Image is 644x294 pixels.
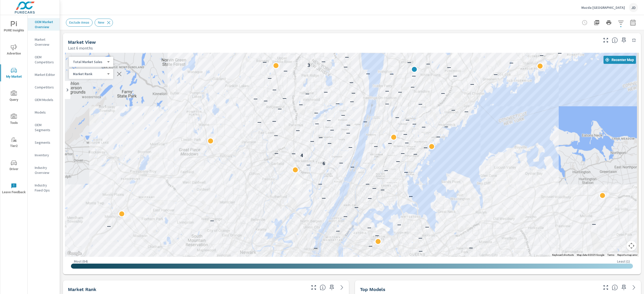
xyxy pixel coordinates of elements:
[324,89,328,95] p: —
[477,47,481,53] p: —
[343,213,347,219] p: —
[341,112,345,118] p: —
[558,50,562,56] p: —
[409,193,413,199] p: —
[35,97,56,102] p: OEM Models
[28,71,60,78] div: Market Editor
[28,53,60,66] div: OEM Competitors
[381,186,385,192] p: —
[339,160,343,166] p: —
[592,221,596,227] p: —
[451,107,455,113] p: —
[630,283,638,291] a: See more details in report
[35,122,56,132] p: OEM Segments
[327,117,331,123] p: —
[592,18,602,28] button: "Export Report to PDF"
[68,45,93,51] p: Last 6 months
[66,250,83,257] a: Open this area in Google Maps (opens a new window)
[310,138,314,144] p: —
[620,36,628,44] span: Save this to your personalized report
[305,90,309,96] p: —
[603,56,636,64] button: Recenter Map
[617,259,630,264] p: Least ( 1 )
[2,183,26,195] span: Leave Feedback
[274,132,278,138] p: —
[540,52,544,58] p: —
[447,64,451,70] p: —
[366,70,370,76] p: —
[354,204,358,210] p: —
[453,73,457,79] p: —
[604,18,614,28] button: Print Report
[419,248,423,254] p: —
[249,48,253,55] p: —
[413,151,417,157] p: —
[374,143,378,149] p: —
[403,131,407,137] p: —
[390,71,394,77] p: —
[422,124,426,130] p: —
[396,158,400,164] p: —
[395,114,399,120] p: —
[314,110,318,116] p: —
[350,98,354,104] p: —
[626,241,636,251] button: Map camera controls
[318,181,322,187] p: —
[330,127,334,133] p: —
[344,64,348,70] p: —
[296,127,300,133] p: —
[385,101,389,107] p: —
[2,160,26,172] span: Driver
[292,150,296,156] p: —
[397,221,401,227] p: —
[509,60,513,66] p: —
[35,85,56,90] p: Competitors
[363,118,367,124] p: —
[264,97,268,104] p: —
[581,5,625,10] p: Mazda [GEOGRAPHIC_DATA]
[320,284,326,290] span: Market Rank shows you how you rank, in terms of sales, to other dealerships in your market. “Mark...
[328,140,332,146] p: —
[28,121,60,134] div: OEM Segments
[69,60,109,64] div: Total Market Sales
[607,254,614,256] a: Terms (opens in new tab)
[464,108,468,114] p: —
[35,55,56,65] p: OEM Competitors
[68,39,96,45] h5: Market View
[0,15,27,200] div: nav menu
[418,235,422,241] p: —
[274,150,278,156] p: —
[2,137,26,149] span: Tier2
[35,19,56,29] p: OEM Market Overview
[95,21,107,24] span: New
[35,153,56,158] p: Inventory
[612,37,618,43] span: Find the biggest opportunities in your market for your inventory. Understand by postal code where...
[494,71,498,77] p: —
[272,118,276,124] p: —
[278,106,282,112] p: —
[328,283,336,291] span: Save this to your personalized report
[346,122,350,128] p: —
[28,83,60,91] div: Competitors
[28,109,60,116] div: Models
[257,119,261,125] p: —
[284,68,288,74] p: —
[406,117,410,123] p: —
[602,36,610,44] button: Make Fullscreen
[73,72,105,76] p: Market Rank
[612,284,618,290] span: Find the biggest opportunities within your model lineup nationwide. [Source: Market registration ...
[2,67,26,80] span: My Market
[69,72,109,76] div: Total Market Sales
[35,37,56,47] p: Market Overview
[74,259,88,264] p: Most ( 84 )
[602,283,610,291] button: Make Fullscreen
[367,224,371,230] p: —
[2,114,26,126] span: Tools
[617,254,637,256] a: Report a map error
[314,245,318,251] p: —
[28,151,60,159] div: Inventory
[384,167,388,173] p: —
[315,120,319,126] p: —
[323,160,325,166] p: 6
[107,223,111,229] p: —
